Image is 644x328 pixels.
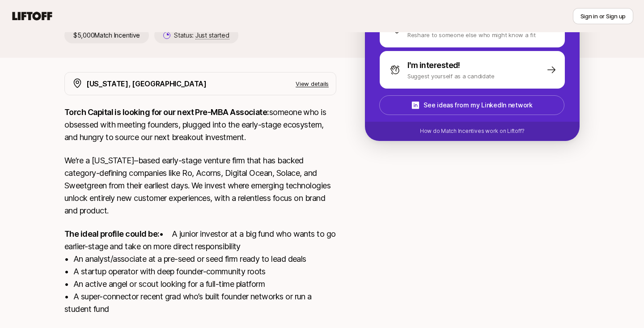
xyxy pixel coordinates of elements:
p: someone who is obsessed with meeting founders, plugged into the early-stage ecosystem, and hungry... [64,106,336,144]
p: See ideas from my LinkedIn network [424,100,532,111]
p: Suggest yourself as a candidate [407,72,495,81]
p: Status: [174,30,229,41]
p: I'm interested! [407,59,460,72]
p: Reshare to someone else who might know a fit [407,30,536,39]
p: We’re a [US_STATE]–based early-stage venture firm that has backed category-defining companies lik... [64,154,336,217]
p: $5,000 Match Incentive [64,27,149,43]
p: • A junior investor at a big fund who wants to go earlier-stage and take on more direct responsib... [64,228,336,315]
strong: Torch Capital is looking for our next Pre-MBA Associate: [64,107,269,117]
span: Just started [195,31,229,39]
strong: The ideal profile could be: [64,229,159,239]
p: View details [296,79,329,88]
button: Sign in or Sign up [573,8,633,24]
p: How do Match Incentives work on Liftoff? [420,127,525,135]
p: [US_STATE], [GEOGRAPHIC_DATA] [86,78,207,89]
button: See ideas from my LinkedIn network [379,95,564,115]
